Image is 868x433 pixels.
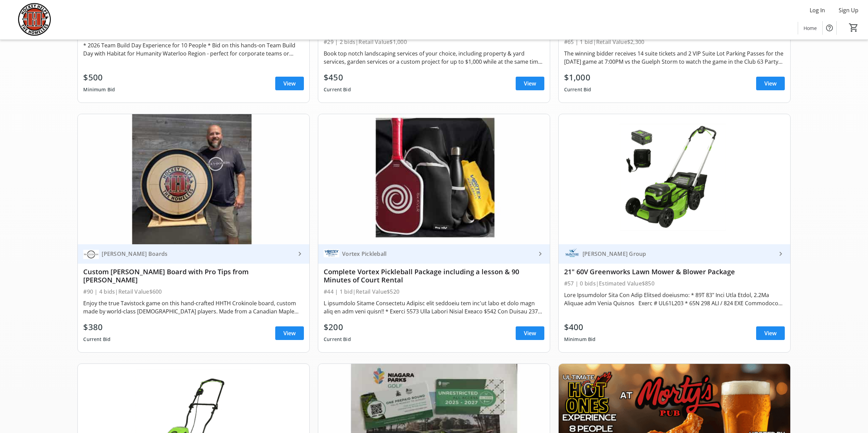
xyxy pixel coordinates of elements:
div: The winning bidder receives 14 suite tickets and 2 VIP Suite Lot Parking Passes for the [DATE] ga... [564,49,785,66]
div: Minimum Bid [564,333,596,345]
span: View [764,79,777,88]
div: Enjoy the true Tavistock game on this hand-crafted HHTH Crokinole board, custom made by world-cla... [83,299,304,315]
div: $450 [324,71,351,83]
div: $380 [83,321,111,333]
span: Log In [810,6,825,14]
button: Cart [848,21,860,34]
div: $400 [564,321,596,333]
div: * 2026 Team Build Day Experience for 10 People * Bid on this hands-on Team Build Day with Habitat... [83,41,304,58]
div: $200 [324,321,351,333]
div: Lore Ipsumdolor Sita Con Adip Elitsed doeiusmo: * 89T 83" Inci Utla Etdol, 2.2Ma Aliquae adm Veni... [564,291,785,307]
button: Log In [804,5,830,16]
div: #29 | 2 bids | Retail Value $1,000 [324,37,544,47]
div: $1,000 [564,71,591,83]
img: McIntyre Group [564,246,580,262]
div: Complete Vortex Pickleball Package including a lesson & 90 Minutes of Court Rental [324,268,544,284]
span: View [524,79,536,88]
button: Sign Up [833,5,864,16]
img: Custom Tracey Crokinole Board with Pro Tips from Jeremy Tracey [78,114,309,244]
div: Current Bid [324,83,351,96]
div: Minimum Bid [83,83,115,96]
img: Tracey Boards [83,246,99,262]
img: 21" 60V Greenworks Lawn Mower & Blower Package [559,114,790,244]
span: Sign Up [839,6,858,14]
a: Tracey Boards[PERSON_NAME] Boards [78,244,309,264]
span: View [764,329,777,337]
span: View [283,79,296,88]
div: [PERSON_NAME] Boards [99,250,296,257]
mat-icon: keyboard_arrow_right [296,250,304,258]
img: Vortex Pickleball [324,246,339,262]
div: Book top notch landscaping services of your choice, including property & yard services, garden se... [324,49,544,66]
a: View [756,77,785,90]
span: View [524,329,536,337]
div: Vortex Pickleball [339,250,536,257]
a: View [516,326,544,340]
img: Complete Vortex Pickleball Package including a lesson & 90 Minutes of Court Rental [318,114,550,244]
div: #57 | 0 bids | Estimated Value $850 [564,279,785,288]
a: View [516,77,544,90]
a: View [275,326,304,340]
button: Help [823,21,836,35]
span: Home [804,25,817,32]
mat-icon: keyboard_arrow_right [536,250,544,258]
img: Hockey Helps the Homeless's Logo [4,3,65,37]
a: View [275,77,304,90]
a: Vortex PickleballVortex Pickleball [318,244,550,264]
a: Home [798,22,822,34]
div: Current Bid [564,83,591,96]
mat-icon: keyboard_arrow_right [777,250,785,258]
div: #65 | 1 bid | Retail Value $2,300 [564,37,785,47]
div: 21" 60V Greenworks Lawn Mower & Blower Package [564,268,785,276]
div: Current Bid [324,333,351,345]
div: Current Bid [83,333,111,345]
a: McIntyre Group[PERSON_NAME] Group [559,244,790,264]
div: #44 | 1 bid | Retail Value $520 [324,287,544,296]
div: Custom [PERSON_NAME] Board with Pro Tips from [PERSON_NAME] [83,268,304,284]
div: L ipsumdolo Sitame Consectetu Adipisc elit seddoeiu tem inc'ut labo et dolo magn aliq en adm veni... [324,299,544,315]
div: $500 [83,71,115,83]
span: View [283,329,296,337]
a: View [756,326,785,340]
div: #90 | 4 bids | Retail Value $600 [83,287,304,296]
div: [PERSON_NAME] Group [580,250,777,257]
